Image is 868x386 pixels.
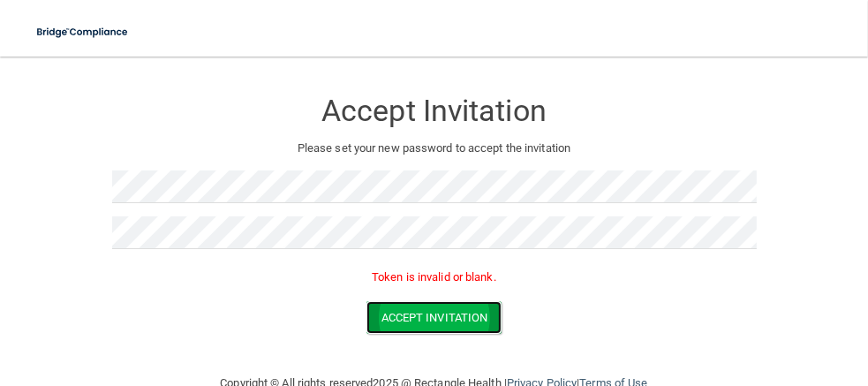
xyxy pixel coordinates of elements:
[112,95,757,127] h3: Accept Invitation
[125,138,743,159] p: Please set your new password to accept the invitation
[112,267,757,288] p: Token is invalid or blank.
[26,14,140,50] img: bridge_compliance_login_screen.278c3ca4.svg
[366,301,502,334] button: Accept Invitation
